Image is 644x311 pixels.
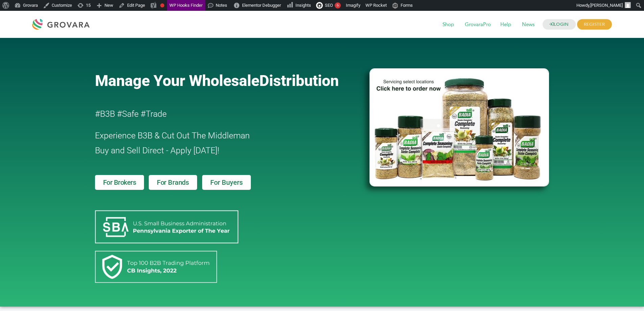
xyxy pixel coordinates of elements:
span: Manage Your Wholesale [95,72,259,90]
span: News [517,18,539,31]
span: GrovaraPro [460,18,496,31]
span: SEO [325,3,333,8]
span: For Buyers [210,179,243,186]
h2: #B3B #Safe #Trade [95,107,331,121]
span: For Brokers [103,179,136,186]
a: News [517,21,539,28]
span: Experience B3B & Cut Out The Middleman [95,131,250,140]
div: 6 [335,2,341,8]
span: Shop [438,18,459,31]
a: For Brands [149,175,197,190]
a: Shop [438,21,459,28]
span: Distribution [259,72,339,90]
a: GrovaraPro [460,21,496,28]
span: REGISTER [577,19,612,30]
a: Manage Your WholesaleDistribution [95,72,359,90]
span: For Brands [157,179,189,186]
span: [PERSON_NAME] [590,3,623,8]
span: Buy and Sell Direct - Apply [DATE]! [95,146,219,155]
a: For Brokers [95,175,144,190]
span: Help [496,18,516,31]
a: For Buyers [202,175,251,190]
a: Help [496,21,516,28]
div: Focus keyphrase not set [160,3,164,7]
a: LOGIN [543,19,576,30]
